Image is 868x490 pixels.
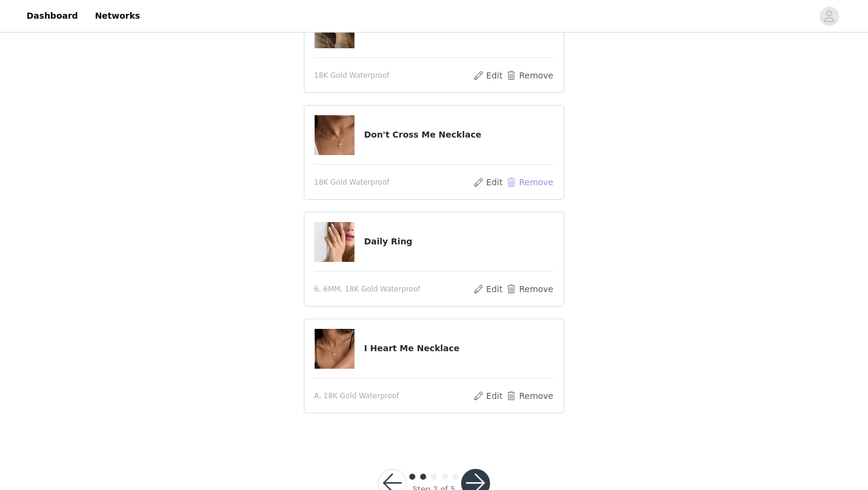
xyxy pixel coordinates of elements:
[506,175,554,189] button: Remove
[315,222,354,262] img: Daily Ring
[19,2,85,30] a: Dashboard
[315,329,354,369] img: I Heart Me Necklace
[823,7,835,26] div: avatar
[473,68,503,83] button: Edit
[315,115,354,155] img: Don't Cross Me Necklace
[314,70,389,81] span: 18K Gold Waterproof
[473,175,503,189] button: Edit
[364,129,554,141] h4: Don't Cross Me Necklace
[314,177,389,188] span: 18K Gold Waterproof
[314,390,399,401] span: A, 18K Gold Waterproof
[473,282,503,296] button: Edit
[506,282,554,296] button: Remove
[87,2,147,30] a: Networks
[364,342,554,355] h4: I Heart Me Necklace
[506,68,554,83] button: Remove
[364,235,554,248] h4: Daily Ring
[473,389,503,403] button: Edit
[506,389,554,403] button: Remove
[314,284,420,294] span: 6, 6MM, 18K Gold Waterproof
